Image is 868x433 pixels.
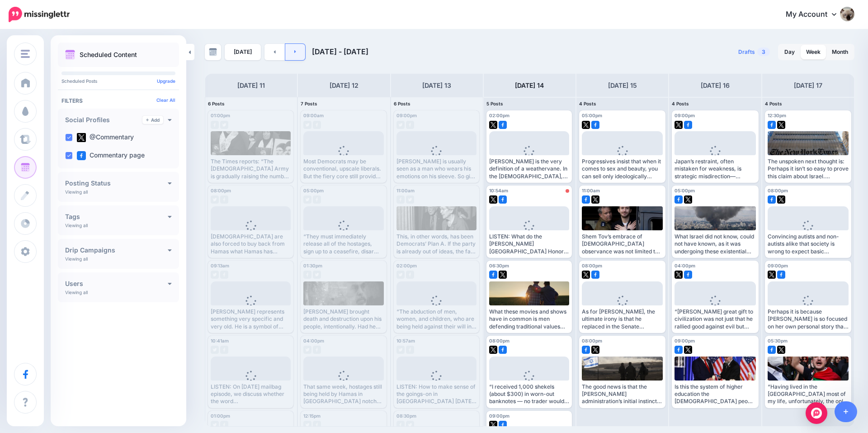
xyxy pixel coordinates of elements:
div: Loading [238,295,263,319]
span: 12:15pm [303,413,321,419]
div: “[PERSON_NAME] great gift to civilization was not just that he rallied good against evil but also... [675,308,755,330]
img: facebook-grey-square.png [220,421,228,429]
div: What Israel did not know, could not have known, as it was undergoing these existential torments, ... [675,233,755,255]
img: facebook-square.png [777,271,785,279]
span: 08:00pm [489,338,509,343]
img: twitter-square.png [777,195,785,204]
div: Open Intercom Messenger [806,402,827,424]
span: Drafts [738,49,755,55]
p: Scheduled Posts [61,79,175,83]
span: 4 Posts [765,101,782,106]
label: @Commentary [77,133,134,142]
a: My Account [777,4,854,26]
img: twitter-square.png [684,346,692,354]
a: Day [779,45,800,59]
span: 08:30pm [396,413,416,419]
span: [DATE] - [DATE] [312,47,368,56]
img: twitter-grey-square.png [303,421,311,429]
div: Loading [610,295,635,319]
a: Clear All [156,97,175,103]
img: twitter-square.png [768,271,776,279]
div: [DEMOGRAPHIC_DATA] are also forced to buy back from Hamas what Hamas has confiscated from them pe... [211,233,291,255]
img: twitter-square.png [489,346,497,354]
img: facebook-grey-square.png [313,121,321,129]
img: facebook-square.png [591,271,599,279]
div: Loading [424,371,449,394]
div: Is this the system of higher education the [DEMOGRAPHIC_DATA] people want to support to the tune ... [675,383,755,405]
div: Convincing autists and non-autists alike that society is wrong to expect basic conformity to comm... [768,233,849,255]
img: twitter-square.png [684,195,692,204]
div: “⁠Having lived in the [GEOGRAPHIC_DATA] most of my life, unfortunately, the only [DEMOGRAPHIC_DAT... [768,383,849,405]
img: facebook-square.png [499,346,507,354]
span: 01:00pm [211,413,230,419]
img: twitter-grey-square.png [313,271,321,279]
span: 05:00pm [303,188,324,193]
span: 09:13am [211,263,229,268]
div: Loading [238,220,263,244]
span: 06:30pm [489,263,509,268]
div: LISTEN: What do the [PERSON_NAME][GEOGRAPHIC_DATA] Honors and the [GEOGRAPHIC_DATA] have in commo... [489,233,569,255]
img: facebook-grey-square.png [303,271,311,279]
span: 11:00am [582,188,600,193]
img: twitter-square.png [777,346,785,354]
img: facebook-grey-square.png [406,121,414,129]
h4: [DATE] 14 [515,80,544,91]
div: That same week, hostages still being held by Hamas in [GEOGRAPHIC_DATA] notched 600 days of hell,... [303,383,383,405]
a: Week [801,45,826,59]
img: twitter-grey-square.png [396,271,405,279]
img: twitter-grey-square.png [211,271,219,279]
span: 4 Posts [672,101,689,106]
div: [PERSON_NAME] is the very definition of a weathervane. In the [DEMOGRAPHIC_DATA], the winds are o... [489,158,569,180]
img: facebook-square.png [768,195,776,204]
a: Add [142,116,163,124]
div: As for [PERSON_NAME], the ultimate irony is that he replaced in the Senate [PERSON_NAME]—a true h... [582,308,663,330]
img: twitter-grey-square.png [211,195,219,204]
div: Loading [796,220,821,244]
div: Loading [424,295,449,319]
span: 05:30pm [768,338,788,343]
img: twitter-square.png [777,121,785,129]
div: What these movies and shows have in common is men defending traditional values against the depred... [489,308,569,330]
div: Shem Tov’s embrace of [DEMOGRAPHIC_DATA] observance was not limited to prayer. We are further inf... [582,233,663,255]
span: 09:00pm [768,263,788,268]
img: twitter-grey-square.png [396,346,405,354]
img: facebook-grey-square.png [406,271,414,279]
img: Missinglettr [9,7,70,22]
p: Viewing all [65,256,88,262]
img: facebook-square.png [768,121,776,129]
img: facebook-square.png [684,121,692,129]
span: 09:00pm [675,338,695,343]
div: Loading [517,220,542,244]
img: twitter-square.png [77,133,86,142]
img: calendar.png [65,50,75,60]
img: facebook-grey-square.png [220,271,228,279]
img: facebook-square.png [582,346,590,354]
div: Loading [424,146,449,169]
img: twitter-grey-square.png [303,346,311,354]
img: facebook-grey-square.png [220,195,228,204]
h4: Tags [65,214,168,220]
img: twitter-grey-square.png [303,195,311,204]
span: 08:00pm [211,188,231,193]
div: Loading [703,295,728,319]
img: facebook-square.png [675,195,683,204]
div: This, in other words, has been Democrats’ Plan A. If the party is already out of ideas, the fate ... [396,233,476,255]
h4: Filters [61,97,175,104]
span: 12:30pm [768,113,786,118]
div: [PERSON_NAME] represents something very specific and very old. He is a symbol of genocidal anti-S... [211,308,291,330]
div: Loading [238,371,263,394]
img: twitter-grey-square.png [406,195,414,204]
span: 09:00pm [675,113,695,118]
div: Loading [703,146,728,169]
img: twitter-square.png [675,271,683,279]
span: 04:00pm [303,338,324,343]
span: 09:00pm [396,113,417,118]
img: twitter-square.png [489,421,497,429]
div: Loading [331,146,356,169]
h4: Posting Status [65,180,168,186]
div: [PERSON_NAME] is usually seen as a man who wears his emotions on his sleeve. So give him credit f... [396,158,476,180]
label: Commentary page [77,151,145,160]
img: facebook-square.png [582,195,590,204]
h4: [DATE] 16 [701,80,730,91]
img: facebook-square.png [684,271,692,279]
